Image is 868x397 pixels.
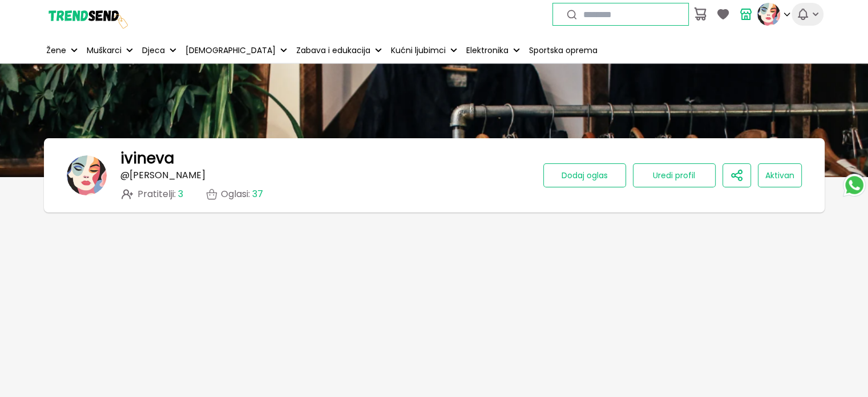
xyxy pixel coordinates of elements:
p: Muškarci [87,45,122,57]
button: Kućni ljubimci [389,38,459,63]
p: Djeca [142,45,165,57]
button: [DEMOGRAPHIC_DATA] [183,38,289,63]
p: Zabava i edukacija [296,45,370,57]
button: Djeca [140,38,179,63]
button: Zabava i edukacija [294,38,384,63]
p: Žene [46,45,66,57]
button: Aktivan [758,163,802,187]
button: Žene [44,38,80,63]
button: Muškarci [84,38,135,63]
span: Pratitelji : [138,189,183,199]
button: Elektronika [464,38,522,63]
button: Dodaj oglas [543,163,626,187]
img: banner [67,155,107,195]
p: @ [PERSON_NAME] [120,170,205,181]
span: 37 [252,187,263,200]
img: profile picture [757,3,780,26]
a: Sportska oprema [527,38,600,63]
button: Uredi profil [633,163,716,187]
p: Oglasi : [221,189,263,199]
span: 3 [178,187,183,200]
p: Elektronika [466,45,508,57]
h1: ivineva [120,150,174,167]
p: [DEMOGRAPHIC_DATA] [185,45,276,57]
p: Kućni ljubimci [391,45,446,57]
span: Dodaj oglas [562,170,608,181]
